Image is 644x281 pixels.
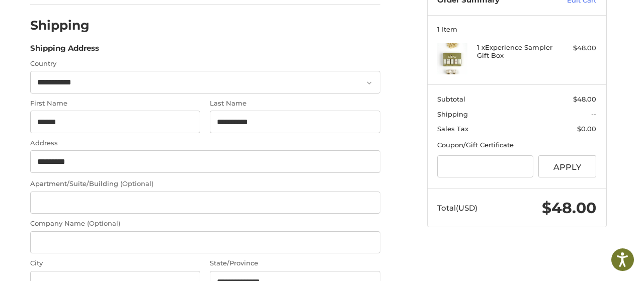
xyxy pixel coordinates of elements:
[437,95,465,103] span: Subtotal
[437,155,533,178] input: Gift Certificate or Coupon Code
[30,138,380,148] label: Address
[573,95,596,103] span: $48.00
[210,99,380,109] label: Last Name
[30,59,380,69] label: Country
[30,219,380,229] label: Company Name
[556,43,596,53] div: $48.00
[120,179,153,188] small: (Optional)
[87,219,120,227] small: (Optional)
[30,258,200,268] label: City
[437,125,468,133] span: Sales Tax
[30,18,90,33] h2: Shipping
[437,140,596,150] div: Coupon/Gift Certificate
[538,155,597,178] button: Apply
[477,43,554,60] h4: 1 x Experience Sampler Gift Box
[437,203,477,213] span: Total (USD)
[116,13,128,25] button: Open LiveChat chat widget
[30,99,200,109] label: First Name
[30,43,99,59] legend: Shipping Address
[210,258,380,268] label: State/Province
[577,125,596,133] span: $0.00
[437,25,596,33] h3: 1 Item
[542,199,596,217] span: $48.00
[14,15,114,23] p: We're away right now. Please check back later!
[437,110,468,118] span: Shipping
[30,179,380,189] label: Apartment/Suite/Building
[591,110,596,118] span: --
